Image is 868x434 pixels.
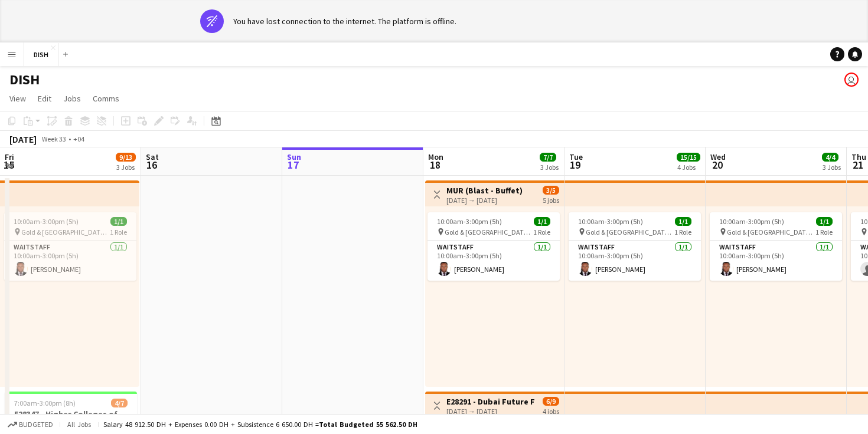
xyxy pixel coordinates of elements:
[5,409,137,430] h3: E28347 - Higher Colleges of Technology
[709,158,726,172] span: 20
[116,163,135,172] div: 3 Jobs
[21,228,110,236] span: Gold & [GEOGRAPHIC_DATA], [PERSON_NAME] Rd - Al Quoz - Al Quoz Industrial Area 3 - [GEOGRAPHIC_DA...
[446,396,534,407] h3: E28291 - Dubai Future Foundation
[3,158,14,172] span: 15
[569,212,701,281] app-job-card: 10:00am-3:00pm (5h)1/1 Gold & [GEOGRAPHIC_DATA], [PERSON_NAME] Rd - Al Quoz - Al Quoz Industrial ...
[816,217,833,226] span: 1/1
[710,241,842,281] app-card-role: Waitstaff1/110:00am-3:00pm (5h)[PERSON_NAME]
[38,93,51,104] span: Edit
[569,152,583,162] span: Tue
[428,152,443,162] span: Mon
[5,91,31,106] a: View
[65,420,93,429] span: All jobs
[426,158,443,172] span: 18
[533,228,550,236] span: 1 Role
[850,158,866,172] span: 21
[73,134,84,143] div: +04
[93,93,119,104] span: Comms
[569,241,701,281] app-card-role: Waitstaff1/110:00am-3:00pm (5h)[PERSON_NAME]
[319,420,417,429] span: Total Budgeted 55 562.50 DH
[88,91,124,106] a: Comms
[674,228,691,236] span: 1 Role
[543,397,559,406] span: 6/9
[110,217,127,226] span: 1/1
[543,186,559,195] span: 3/5
[710,212,842,281] app-job-card: 10:00am-3:00pm (5h)1/1 Gold & [GEOGRAPHIC_DATA], [PERSON_NAME] Rd - Al Quoz - Al Quoz Industrial ...
[437,217,502,226] span: 10:00am-3:00pm (5h)
[567,158,583,172] span: 19
[9,133,37,145] div: [DATE]
[586,228,674,236] span: Gold & [GEOGRAPHIC_DATA], [PERSON_NAME] Rd - Al Quoz - Al Quoz Industrial Area 3 - [GEOGRAPHIC_DA...
[844,73,859,87] app-user-avatar: Tracy Secreto
[719,217,784,226] span: 10:00am-3:00pm (5h)
[815,228,833,236] span: 1 Role
[287,152,301,162] span: Sun
[445,228,533,236] span: Gold & [GEOGRAPHIC_DATA], [PERSON_NAME] Rd - Al Quoz - Al Quoz Industrial Area 3 - [GEOGRAPHIC_DA...
[63,93,81,104] span: Jobs
[233,16,456,27] div: You have lost connection to the internet. The platform is offline.
[9,93,26,104] span: View
[5,152,14,162] span: Fri
[578,217,643,226] span: 10:00am-3:00pm (5h)
[110,228,127,236] span: 1 Role
[446,185,523,196] h3: MUR (Blast - Buffet)
[822,153,838,162] span: 4/4
[677,163,700,172] div: 4 Jobs
[111,399,128,407] span: 4/7
[534,217,550,226] span: 1/1
[543,195,559,205] div: 5 jobs
[285,158,301,172] span: 17
[446,407,534,416] div: [DATE] → [DATE]
[727,228,815,236] span: Gold & [GEOGRAPHIC_DATA], [PERSON_NAME] Rd - Al Quoz - Al Quoz Industrial Area 3 - [GEOGRAPHIC_DA...
[144,158,159,172] span: 16
[39,134,68,143] span: Week 33
[14,399,76,407] span: 7:00am-3:00pm (8h)
[14,217,79,226] span: 10:00am-3:00pm (5h)
[4,241,136,281] app-card-role: Waitstaff1/110:00am-3:00pm (5h)[PERSON_NAME]
[428,241,560,281] app-card-role: Waitstaff1/110:00am-3:00pm (5h)[PERSON_NAME]
[24,43,58,66] button: DISH
[146,152,159,162] span: Sat
[58,91,86,106] a: Jobs
[677,153,700,162] span: 15/15
[823,163,841,172] div: 3 Jobs
[4,212,136,281] app-job-card: 10:00am-3:00pm (5h)1/1 Gold & [GEOGRAPHIC_DATA], [PERSON_NAME] Rd - Al Quoz - Al Quoz Industrial ...
[9,71,40,88] h1: DISH
[851,152,866,162] span: Thu
[116,153,136,162] span: 9/13
[446,196,523,205] div: [DATE] → [DATE]
[543,406,559,416] div: 4 jobs
[19,420,53,429] span: Budgeted
[428,212,560,281] app-job-card: 10:00am-3:00pm (5h)1/1 Gold & [GEOGRAPHIC_DATA], [PERSON_NAME] Rd - Al Quoz - Al Quoz Industrial ...
[540,153,556,162] span: 7/7
[675,217,691,226] span: 1/1
[6,418,55,431] button: Budgeted
[33,91,56,106] a: Edit
[103,420,417,429] div: Salary 48 912.50 DH + Expenses 0.00 DH + Subsistence 6 650.00 DH =
[710,152,726,162] span: Wed
[540,163,559,172] div: 3 Jobs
